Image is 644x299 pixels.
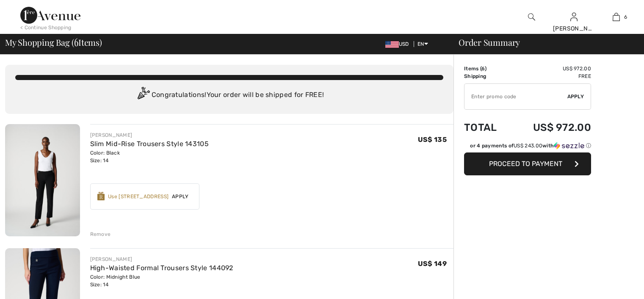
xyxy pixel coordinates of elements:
div: Congratulations! Your order will be shipped for FREE! [15,87,443,104]
span: 6 [624,13,627,21]
a: Sign In [570,13,578,21]
input: Promo code [464,84,567,109]
span: US$ 149 [418,260,447,268]
span: 6 [74,36,78,47]
div: [PERSON_NAME] [553,24,594,33]
td: Free [510,72,591,80]
div: Color: Black Size: 14 [90,149,209,164]
span: USD [385,41,412,47]
td: US$ 972.00 [510,65,591,72]
img: Sezzle [554,142,584,149]
td: Items ( ) [464,65,510,72]
img: Reward-Logo.svg [97,192,105,200]
td: Total [464,113,510,142]
a: 6 [595,12,637,22]
img: Congratulation2.svg [135,87,152,104]
span: Apply [169,193,192,200]
div: or 4 payments ofUS$ 243.00withSezzle Click to learn more about Sezzle [464,142,591,152]
div: [PERSON_NAME] [90,255,233,263]
a: High-Waisted Formal Trousers Style 144092 [90,264,233,272]
div: Color: Midnight Blue Size: 14 [90,273,233,288]
img: search the website [528,12,535,22]
span: Proceed to Payment [489,160,562,168]
div: < Continue Shopping [20,24,72,31]
span: My Shopping Bag ( Items) [5,38,102,47]
button: Proceed to Payment [464,152,591,175]
span: EN [417,41,428,47]
a: Slim Mid-Rise Trousers Style 143105 [90,140,209,148]
span: US$ 243.00 [514,143,542,149]
img: My Bag [613,12,620,22]
span: 6 [481,66,485,72]
span: Apply [567,93,584,100]
div: or 4 payments of with [470,142,591,149]
div: Use [STREET_ADDRESS] [108,193,169,200]
img: My Info [570,12,578,22]
div: Remove [90,230,111,238]
td: US$ 972.00 [510,113,591,142]
img: 1ère Avenue [20,7,80,24]
div: [PERSON_NAME] [90,131,209,139]
td: Shipping [464,72,510,80]
div: Order Summary [448,38,639,47]
img: US Dollar [385,41,399,48]
img: Slim Mid-Rise Trousers Style 143105 [5,124,80,236]
span: US$ 135 [418,136,447,144]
